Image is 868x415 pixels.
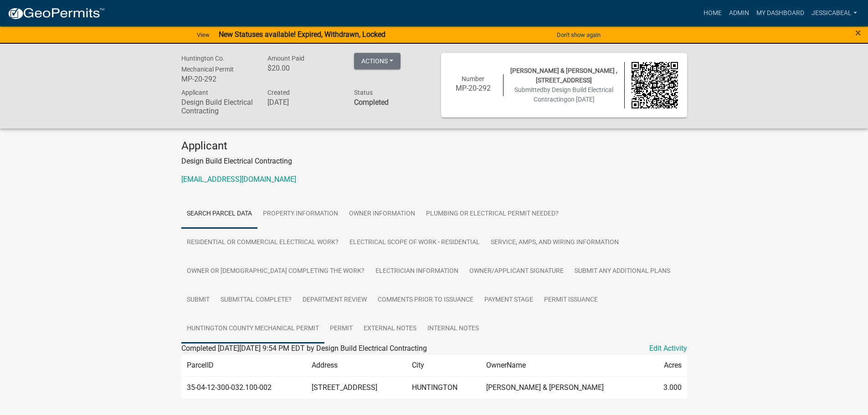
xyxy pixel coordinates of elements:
span: Amount Paid [267,55,304,62]
h6: Design Build Electrical Contracting [181,98,254,115]
span: Applicant [181,89,208,96]
a: Submittal Complete? [215,286,297,315]
a: Property Information [257,200,344,229]
h6: $20.00 [267,64,340,72]
a: Submit Any Additional Plans [569,257,676,286]
strong: New Statuses available! Expired, Withdrawn, Locked [219,30,385,39]
strong: Completed [354,98,389,107]
td: 35-04-12-300-032.100-002 [181,377,307,399]
a: My Dashboard [753,5,808,22]
td: ParcelID [181,354,307,377]
a: Service, Amps, and Wiring Information [485,228,624,257]
a: Residential or Commercial Electrical Work? [181,228,344,257]
h6: MP-20-292 [181,75,254,83]
button: Don't show again [553,27,604,42]
span: Created [267,89,290,96]
a: Submit [181,286,215,315]
a: [EMAIL_ADDRESS][DOMAIN_NAME] [181,175,296,184]
p: Design Build Electrical Contracting [181,156,687,167]
a: Owner or [DEMOGRAPHIC_DATA] Completing the Work? [181,257,370,286]
td: 3.000 [649,377,687,399]
span: Number [462,75,484,82]
td: City [406,354,480,377]
span: Submitted on [DATE] [514,86,613,103]
a: Payment Stage [479,286,539,315]
a: Comments Prior to Issuance [372,286,479,315]
span: by Design Build Electrical Contracting [534,86,614,103]
h6: [DATE] [267,98,340,107]
a: JessicaBeal [808,5,861,22]
td: Address [306,354,406,377]
a: External Notes [358,314,422,343]
td: OwnerName [481,354,649,377]
h6: MP-20-292 [450,84,497,92]
a: Owner/Applicant Signature [464,257,569,286]
a: Edit Activity [649,343,687,354]
td: [PERSON_NAME] & [PERSON_NAME] [481,377,649,399]
td: [STREET_ADDRESS] [306,377,406,399]
span: Status [354,89,373,96]
a: Plumbing or Electrical Permit Needed? [421,200,564,229]
a: Owner Information [344,200,421,229]
a: Internal Notes [422,314,484,343]
a: Permit Issuance [539,286,603,315]
span: × [855,26,861,39]
a: Electrical Scope of Work - Residential [344,228,485,257]
a: Electrician Information [370,257,464,286]
h4: Applicant [181,139,687,153]
a: Department Review [297,286,372,315]
a: Admin [725,5,753,22]
span: Huntington Co. Mechanical Permit [181,55,234,73]
button: Close [855,27,861,38]
td: HUNTINGTON [406,377,480,399]
a: Home [700,5,725,22]
a: Search Parcel Data [181,200,257,229]
img: QR code [632,62,678,108]
td: Acres [649,354,687,377]
a: Huntington County Mechanical Permit [181,314,324,343]
span: Completed [DATE][DATE] 9:54 PM EDT by Design Build Electrical Contracting [181,344,427,353]
span: [PERSON_NAME] & [PERSON_NAME] , [STREET_ADDRESS] [510,67,617,84]
a: Permit [324,314,358,343]
a: View [193,27,213,42]
button: Actions [354,53,401,69]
